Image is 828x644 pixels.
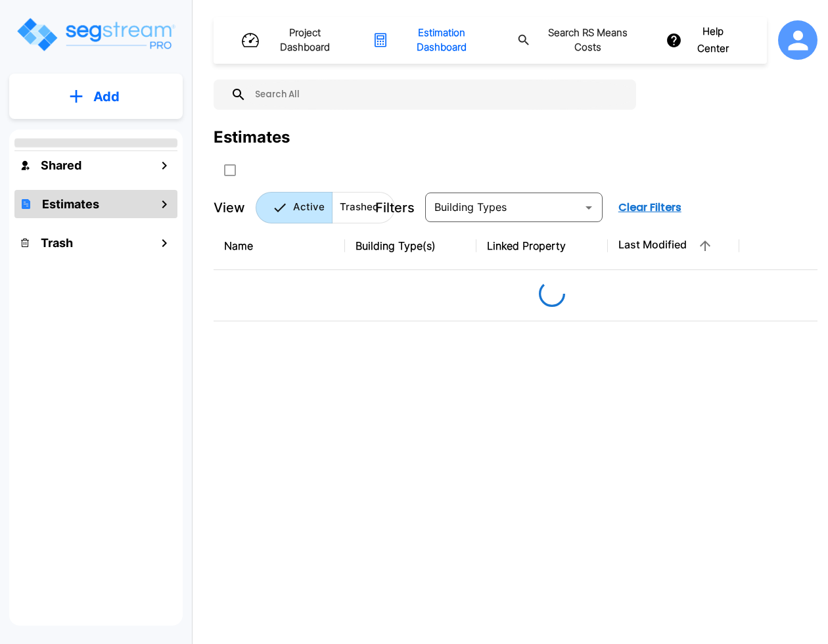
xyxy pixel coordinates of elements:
input: Search All [246,80,630,110]
button: Trashed [332,192,395,223]
th: Building Type(s) [345,222,476,270]
h1: Estimation Dashboard [394,26,489,55]
p: Filters [375,198,415,218]
button: Estimation Dashboard [367,20,496,60]
button: Add [9,78,183,116]
button: Project Dashboard [237,20,352,60]
h1: Shared [41,156,81,174]
p: Add [93,87,120,106]
div: Estimates [214,126,290,149]
p: Trashed [340,200,379,215]
button: SelectAll [217,157,243,183]
h1: Estimates [42,195,99,213]
p: View [214,198,245,218]
div: Name [224,238,334,254]
button: Open [580,198,598,217]
p: Active [293,200,325,215]
button: Active [256,192,333,223]
button: Help Center [663,19,744,62]
input: Building Types [429,198,577,217]
th: Linked Property [476,222,608,270]
h1: Project Dashboard [265,26,344,55]
button: Clear Filters [613,195,687,221]
button: Search RS Means Costs [512,20,647,60]
img: Logo [15,16,176,53]
div: Platform [256,192,395,223]
h1: Trash [41,234,73,252]
th: Last Modified [608,222,739,270]
h1: Search RS Means Costs [536,26,640,55]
